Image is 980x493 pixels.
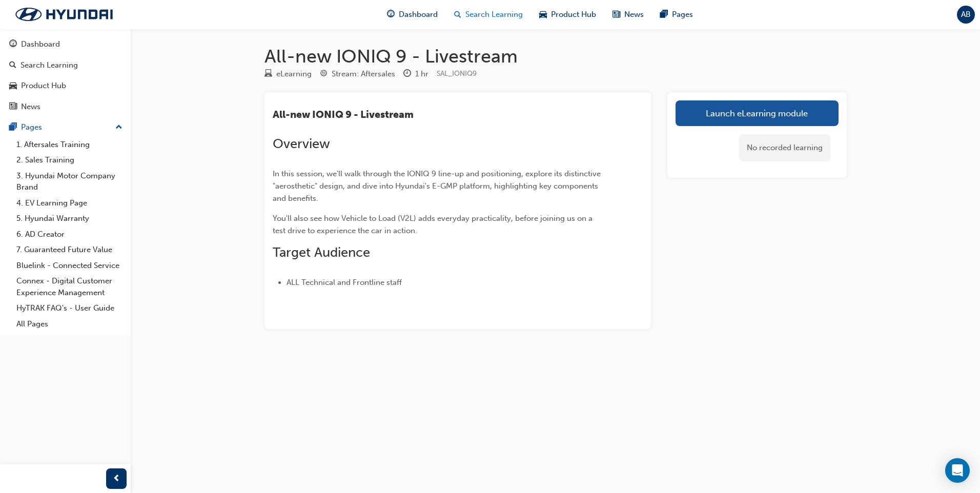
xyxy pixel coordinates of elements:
[9,102,17,112] span: news-icon
[113,473,120,485] span: prev-icon
[4,76,127,95] a: Product Hub
[387,8,395,21] span: guage-icon
[287,278,402,287] span: ALL Technical and Frontline staff
[531,4,604,25] a: car-iconProduct Hub
[12,316,127,332] a: All Pages
[21,80,66,92] div: Product Hub
[21,59,78,71] div: Search Learning
[403,70,411,79] span: clock-icon
[4,56,127,75] a: Search Learning
[415,68,428,80] div: 1 hr
[4,33,127,118] button: DashboardSearch LearningProduct HubNews
[12,211,127,227] a: 5. Hyundai Warranty
[12,152,127,168] a: 2. Sales Training
[399,9,438,20] span: Dashboard
[446,4,531,25] a: search-iconSearch Learning
[612,8,620,21] span: news-icon
[9,61,16,70] span: search-icon
[403,68,428,80] div: Duration
[12,137,127,153] a: 1. Aftersales Training
[676,100,839,126] a: Launch eLearning module
[4,35,127,54] a: Dashboard
[551,9,596,20] span: Product Hub
[12,227,127,242] a: 6. AD Creator
[379,4,446,25] a: guage-iconDashboard
[21,38,60,50] div: Dashboard
[12,168,127,195] a: 3. Hyundai Motor Company Brand
[21,101,40,113] div: News
[9,40,17,49] span: guage-icon
[4,118,127,137] button: Pages
[652,4,701,25] a: pages-iconPages
[9,81,17,91] span: car-icon
[273,136,330,152] span: Overview
[12,273,127,300] a: Connex - Digital Customer Experience Management
[672,9,693,20] span: Pages
[604,4,652,25] a: news-iconNews
[273,244,370,260] span: Target Audience
[624,9,644,20] span: News
[115,121,122,134] span: up-icon
[539,8,547,21] span: car-icon
[961,9,971,20] span: AB
[660,8,668,21] span: pages-icon
[320,70,328,79] span: target-icon
[21,121,42,133] div: Pages
[264,68,312,80] div: Type
[437,69,477,78] span: Learning resource code
[273,169,603,203] span: In this session, we'll walk through the IONIQ 9 line-up and positioning, explore its distinctive ...
[276,68,312,80] div: eLearning
[273,214,595,235] span: You'll also see how Vehicle to Load (V2L) adds everyday practicality, before joining us on a test...
[5,4,123,25] img: Trak
[332,68,395,80] div: Stream: Aftersales
[4,97,127,116] a: News
[320,68,395,80] div: Stream
[264,45,847,68] h1: All-new IONIQ 9 - Livestream
[273,109,414,120] span: All-new IONIQ 9 - Livestream
[957,6,975,24] button: AB
[264,70,272,79] span: learningResourceType_ELEARNING-icon
[12,258,127,274] a: Bluelink - Connected Service
[12,195,127,211] a: 4. EV Learning Page
[454,8,461,21] span: search-icon
[739,134,830,161] div: No recorded learning
[12,300,127,316] a: HyTRAK FAQ's - User Guide
[9,123,17,132] span: pages-icon
[465,9,523,20] span: Search Learning
[12,242,127,258] a: 7. Guaranteed Future Value
[945,458,970,483] div: Open Intercom Messenger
